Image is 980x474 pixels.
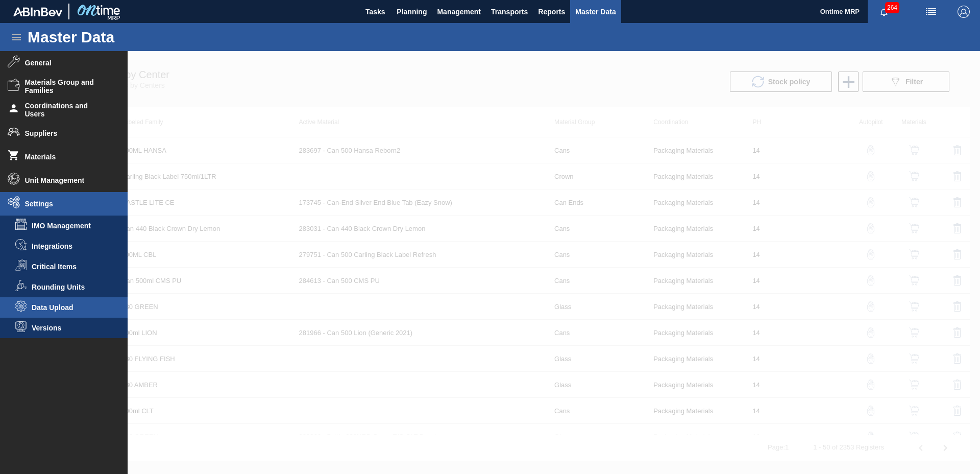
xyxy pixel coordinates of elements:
[25,102,109,118] span: Coordinations and Users
[885,2,899,13] span: 264
[25,200,109,208] span: Settings
[13,7,62,16] img: TNhmsLtSVTkK8tSr43FrP2fwEKptu5GPRR3wAAAABJRU5ErkJggg==
[32,283,110,291] span: Rounding Units
[32,324,110,332] span: Versions
[364,6,386,18] span: Tasks
[437,6,481,18] span: Management
[538,6,565,18] span: Reports
[925,6,937,18] img: userActions
[575,6,616,18] span: Master Data
[25,153,109,161] span: Materials
[28,31,209,43] h1: Master Data
[25,78,109,94] span: Materials Group and Families
[32,263,110,271] span: Critical Items
[32,303,110,312] span: Data Upload
[397,6,427,18] span: Planning
[868,5,900,19] button: Notifications
[32,242,110,250] span: Integrations
[25,129,109,137] span: Suppliers
[25,176,109,184] span: Unit Management
[25,59,109,67] span: General
[958,6,970,18] img: Logout
[491,6,528,18] span: Transports
[32,222,110,230] span: IMO Management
